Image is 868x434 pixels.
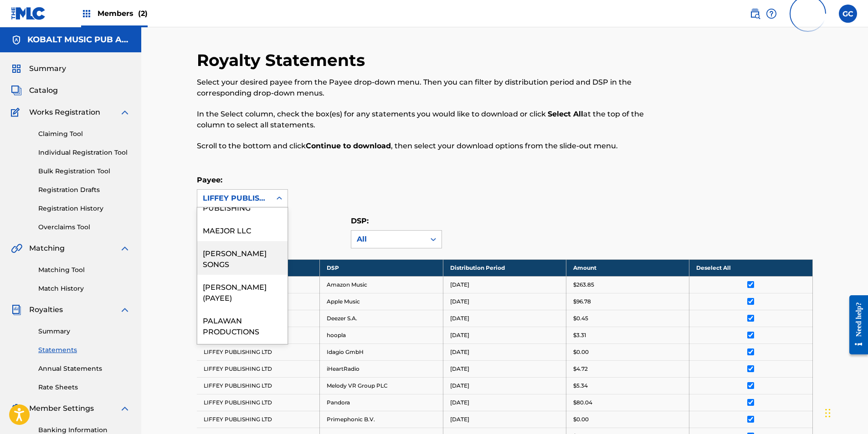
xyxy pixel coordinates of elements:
div: MAEJOR LLC [197,218,288,241]
td: Pandora [320,394,443,411]
img: search [750,8,760,19]
td: [DATE] [443,293,566,310]
div: Drag [825,399,831,427]
div: [PERSON_NAME] (PAYEE) [197,275,288,308]
img: Member Settings [11,403,22,414]
td: hoopla [320,327,443,343]
td: [DATE] [443,360,566,377]
td: Deezer S.A. [320,310,443,327]
img: Matching [11,243,22,254]
img: Works Registration [11,107,23,118]
span: Works Registration [29,107,100,118]
h5: KOBALT MUSIC PUB AMERICA INC [27,35,130,45]
p: $0.00 [573,348,589,356]
div: PALAWAN PRODUCTIONS [197,308,288,342]
td: [DATE] [443,377,566,394]
td: [DATE] [443,411,566,428]
td: Melody VR Group PLC [320,377,443,394]
img: expand [119,304,130,315]
a: Bulk Registration Tool [38,167,130,176]
span: Royalties [29,304,63,315]
td: Amazon Music [320,276,443,293]
label: DSP: [351,217,369,225]
img: expand [119,243,130,254]
p: In the Select column, check the box(es) for any statements you would like to download or click at... [197,109,671,131]
img: MLC Logo [11,7,46,20]
img: Catalog [11,85,22,96]
strong: Select All [548,110,583,118]
strong: Continue to download [306,141,391,150]
div: Help [766,5,777,23]
span: Members [98,8,148,19]
td: Primephonic B.V. [320,411,443,428]
td: LIFFEY PUBLISHING LTD [197,394,320,411]
div: [PERSON_NAME] SONGS [197,241,288,275]
td: LIFFEY PUBLISHING LTD [197,360,320,377]
a: Claiming Tool [38,129,130,139]
td: iHeartRadio [320,360,443,377]
td: [DATE] [443,310,566,327]
p: $5.34 [573,382,588,390]
td: LIFFEY PUBLISHING LTD [197,377,320,394]
a: Public Search [750,5,760,23]
label: Payee: [197,176,222,184]
p: Scroll to the bottom and click , then select your download options from the slide-out menu. [197,141,671,151]
a: Summary [38,327,130,336]
td: [DATE] [443,276,566,293]
a: SummarySummary [11,63,66,74]
h2: Royalty Statements [197,50,370,71]
p: $0.45 [573,314,588,323]
a: Annual Statements [38,364,130,373]
td: [DATE] [443,327,566,343]
span: Matching [29,243,65,254]
div: [PERSON_NAME] SONGS INC [197,342,288,376]
th: DSP [320,259,443,276]
span: Summary [29,63,66,74]
p: $263.85 [573,281,594,289]
iframe: Resource Center [842,288,868,362]
td: LIFFEY PUBLISHING LTD [197,411,320,428]
a: Matching Tool [38,265,130,275]
span: Member Settings [29,403,94,414]
img: Summary [11,63,22,74]
a: Registration History [38,204,130,213]
span: Catalog [29,85,58,96]
img: help [766,8,777,19]
th: Amount [566,259,689,276]
a: Individual Registration Tool [38,148,130,157]
img: expand [119,107,130,118]
a: Statements [38,345,130,355]
td: Idagio GmbH [320,343,443,360]
p: $4.72 [573,365,588,373]
div: All [357,234,420,245]
a: Overclaims Tool [38,222,130,232]
th: Deselect All [689,259,812,276]
div: LIFFEY PUBLISHING LTD [203,193,266,204]
td: LIFFEY PUBLISHING LTD [197,343,320,360]
p: $80.04 [573,399,592,407]
span: (2) [138,9,148,18]
a: Rate Sheets [38,383,130,392]
p: $96.78 [573,298,591,306]
a: Match History [38,284,130,293]
th: Distribution Period [443,259,566,276]
td: Apple Music [320,293,443,310]
img: expand [119,403,130,414]
div: User Menu [839,5,857,23]
img: Royalties [11,304,22,315]
td: [DATE] [443,343,566,360]
p: $0.00 [573,415,589,424]
a: CatalogCatalog [11,85,58,96]
img: Top Rightsholders [81,8,92,19]
td: [DATE] [443,394,566,411]
p: $3.31 [573,331,586,339]
p: Select your desired payee from the Payee drop-down menu. Then you can filter by distribution peri... [197,77,671,99]
iframe: Chat Widget [822,390,868,434]
a: Registration Drafts [38,185,130,195]
img: Accounts [11,35,22,45]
